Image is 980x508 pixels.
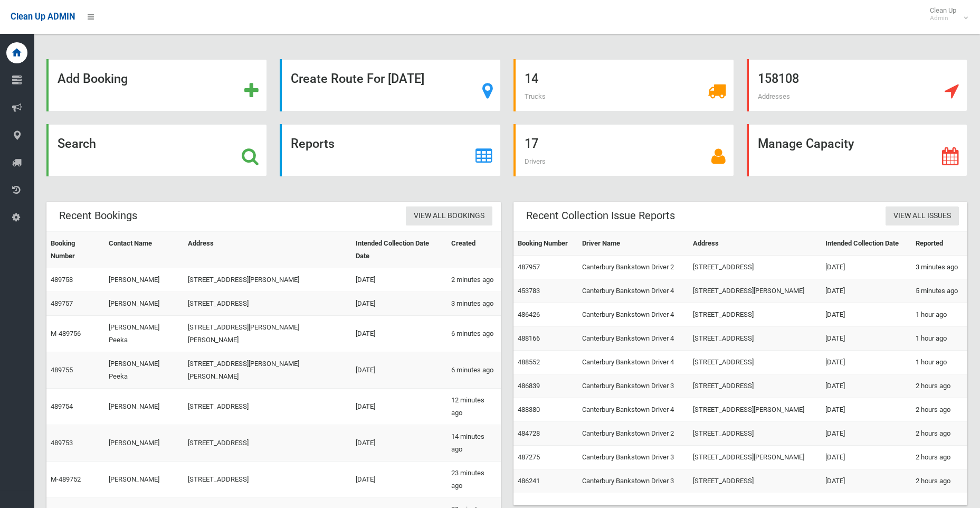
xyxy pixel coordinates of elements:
[689,374,821,398] td: [STREET_ADDRESS]
[104,316,184,352] td: [PERSON_NAME] Peeka
[525,71,538,86] strong: 14
[351,232,447,268] th: Intended Collection Date Date
[689,303,821,327] td: [STREET_ADDRESS]
[911,398,967,422] td: 2 hours ago
[11,12,75,22] span: Clean Up ADMIN
[821,256,911,279] td: [DATE]
[351,462,447,498] td: [DATE]
[447,352,501,389] td: 6 minutes ago
[513,59,734,111] a: 14 Trucks
[578,446,689,469] td: Canterbury Bankstown Driver 3
[447,292,501,316] td: 3 minutes ago
[351,352,447,389] td: [DATE]
[578,232,689,256] th: Driver Name
[689,232,821,256] th: Address
[184,352,351,389] td: [STREET_ADDRESS][PERSON_NAME][PERSON_NAME]
[46,205,150,226] header: Recent Bookings
[821,351,911,374] td: [DATE]
[518,287,540,295] a: 453783
[911,303,967,327] td: 1 hour ago
[406,206,492,226] a: View All Bookings
[518,311,540,318] a: 486426
[280,124,500,176] a: Reports
[911,374,967,398] td: 2 hours ago
[886,206,959,226] a: View All Issues
[104,425,184,462] td: [PERSON_NAME]
[513,124,734,176] a: 17 Drivers
[821,232,911,256] th: Intended Collection Date
[104,352,184,389] td: [PERSON_NAME] Peeka
[447,462,501,498] td: 23 minutes ago
[821,422,911,446] td: [DATE]
[351,389,447,425] td: [DATE]
[747,59,967,111] a: 158108 Addresses
[821,327,911,351] td: [DATE]
[821,374,911,398] td: [DATE]
[184,389,351,425] td: [STREET_ADDRESS]
[518,453,540,461] a: 487275
[518,358,540,366] a: 488552
[578,422,689,446] td: Canterbury Bankstown Driver 2
[104,389,184,425] td: [PERSON_NAME]
[104,232,184,268] th: Contact Name
[578,469,689,493] td: Canterbury Bankstown Driver 3
[513,232,578,256] th: Booking Number
[747,124,967,176] a: Manage Capacity
[578,398,689,422] td: Canterbury Bankstown Driver 4
[46,124,267,176] a: Search
[911,446,967,469] td: 2 hours ago
[911,232,967,256] th: Reported
[821,398,911,422] td: [DATE]
[925,6,967,22] span: Clean Up
[51,439,73,447] a: 489753
[911,422,967,446] td: 2 hours ago
[184,292,351,316] td: [STREET_ADDRESS]
[184,232,351,268] th: Address
[51,299,73,307] a: 489757
[821,303,911,327] td: [DATE]
[525,157,546,165] span: Drivers
[689,279,821,303] td: [STREET_ADDRESS][PERSON_NAME]
[58,71,128,86] strong: Add Booking
[51,402,73,410] a: 489754
[46,232,104,268] th: Booking Number
[351,268,447,292] td: [DATE]
[911,351,967,374] td: 1 hour ago
[758,71,799,86] strong: 158108
[578,256,689,279] td: Canterbury Bankstown Driver 2
[184,316,351,352] td: [STREET_ADDRESS][PERSON_NAME][PERSON_NAME]
[51,330,81,337] a: M-489756
[689,422,821,446] td: [STREET_ADDRESS]
[184,425,351,462] td: [STREET_ADDRESS]
[578,303,689,327] td: Canterbury Bankstown Driver 4
[351,292,447,316] td: [DATE]
[930,14,956,22] small: Admin
[51,366,73,374] a: 489755
[689,327,821,351] td: [STREET_ADDRESS]
[578,351,689,374] td: Canterbury Bankstown Driver 4
[518,406,540,413] a: 488380
[911,279,967,303] td: 5 minutes ago
[518,429,540,437] a: 484728
[821,279,911,303] td: [DATE]
[689,256,821,279] td: [STREET_ADDRESS]
[184,268,351,292] td: [STREET_ADDRESS][PERSON_NAME]
[447,425,501,462] td: 14 minutes ago
[578,374,689,398] td: Canterbury Bankstown Driver 3
[447,232,501,268] th: Created
[525,92,546,100] span: Trucks
[291,136,335,151] strong: Reports
[104,292,184,316] td: [PERSON_NAME]
[525,136,538,151] strong: 17
[689,398,821,422] td: [STREET_ADDRESS][PERSON_NAME]
[758,92,790,100] span: Addresses
[518,334,540,342] a: 488166
[689,351,821,374] td: [STREET_ADDRESS]
[578,327,689,351] td: Canterbury Bankstown Driver 4
[821,446,911,469] td: [DATE]
[447,389,501,425] td: 12 minutes ago
[104,268,184,292] td: [PERSON_NAME]
[51,276,73,284] a: 489758
[291,71,424,86] strong: Create Route For [DATE]
[51,475,81,483] a: M-489752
